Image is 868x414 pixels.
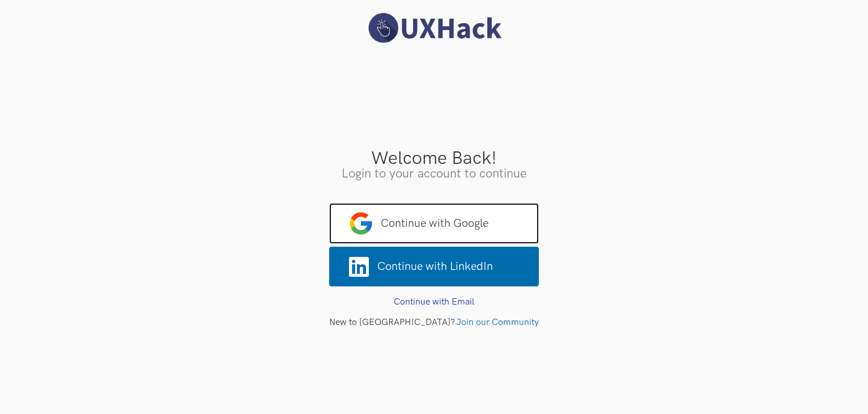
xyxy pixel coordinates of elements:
[8,150,860,168] h3: Welcome Back!
[8,168,860,180] h3: Login to your account to continue
[456,317,539,328] a: Join our Community
[394,297,474,307] a: Continue with Email
[350,212,372,235] img: google-logo.png
[329,203,539,244] a: Continue with Google
[329,317,455,328] span: New to [GEOGRAPHIC_DATA]?
[363,11,505,45] img: UXHack logo
[329,247,539,286] a: Continue with LinkedIn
